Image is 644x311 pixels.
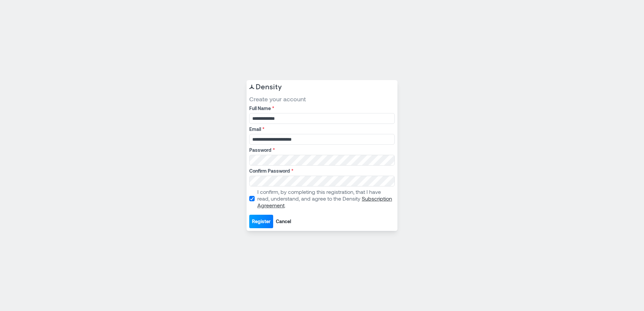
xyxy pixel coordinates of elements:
[276,218,291,225] span: Cancel
[257,188,393,209] p: I confirm, by completing this registration, that I have read, understand, and agree to the Density .
[249,215,273,228] button: Register
[249,105,393,112] label: Full Name
[249,168,393,174] label: Confirm Password
[249,95,395,103] span: Create your account
[257,195,392,208] a: Subscription Agreement
[249,126,393,133] label: Email
[249,147,393,153] label: Password
[252,218,270,225] span: Register
[273,215,294,228] button: Cancel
